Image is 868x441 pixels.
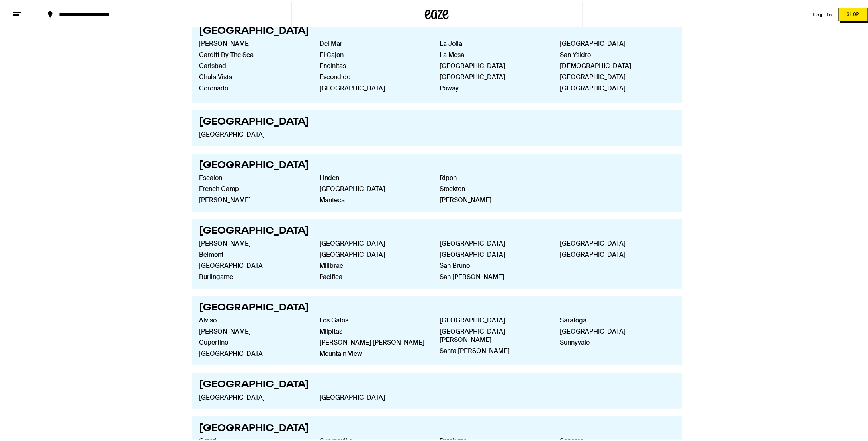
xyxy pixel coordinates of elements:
[319,82,427,91] a: [GEOGRAPHIC_DATA]
[199,38,307,46] a: [PERSON_NAME]
[199,271,307,279] a: Burlingame
[319,392,427,400] a: [GEOGRAPHIC_DATA]
[199,172,307,180] a: Escalon
[199,25,675,35] h2: [GEOGRAPHIC_DATA]
[560,38,668,46] a: [GEOGRAPHIC_DATA]
[199,129,307,137] a: [GEOGRAPHIC_DATA]
[319,38,427,46] a: Del Mar
[440,183,547,191] a: Stockton
[199,238,307,246] a: [PERSON_NAME]
[199,326,307,334] a: [PERSON_NAME]
[199,49,307,57] a: Cardiff By The Sea
[440,71,547,80] a: [GEOGRAPHIC_DATA]
[440,260,547,268] a: San Bruno
[440,60,547,68] a: [GEOGRAPHIC_DATA]
[440,49,547,57] a: La Mesa
[18,6,34,13] span: Help
[199,183,307,191] a: French Camp
[440,38,547,46] a: La Jolla
[847,10,860,15] span: Shop
[199,82,307,91] a: Coronado
[440,326,547,342] a: [GEOGRAPHIC_DATA][PERSON_NAME]
[319,249,427,257] a: [GEOGRAPHIC_DATA]
[839,6,868,20] button: Shop
[199,392,307,400] a: [GEOGRAPHIC_DATA]
[560,238,668,246] a: [GEOGRAPHIC_DATA]
[319,326,427,334] a: Milpitas
[199,348,307,356] a: [GEOGRAPHIC_DATA]
[199,249,307,257] a: Belmont
[560,60,668,68] a: [DEMOGRAPHIC_DATA]
[813,10,833,16] div: Log In
[440,345,547,353] a: Santa [PERSON_NAME]
[199,260,307,268] a: [GEOGRAPHIC_DATA]
[319,60,427,68] a: Encinitas
[199,422,675,432] h2: [GEOGRAPHIC_DATA]
[319,183,427,191] a: [GEOGRAPHIC_DATA]
[319,172,427,180] a: Linden
[199,116,675,125] h2: [GEOGRAPHIC_DATA]
[319,314,427,323] a: Los Gatos
[560,82,668,91] a: [GEOGRAPHIC_DATA]
[199,60,307,68] a: Carlsbad
[199,379,675,388] h2: [GEOGRAPHIC_DATA]
[560,337,668,345] a: Sunnyvale
[199,225,675,234] h2: [GEOGRAPHIC_DATA]
[440,194,547,203] a: [PERSON_NAME]
[560,326,668,334] a: [GEOGRAPHIC_DATA]
[440,249,547,257] a: [GEOGRAPHIC_DATA]
[560,49,668,57] a: San Ysidro
[560,249,668,257] a: [GEOGRAPHIC_DATA]
[319,271,427,279] a: Pacifica
[199,314,307,323] a: Alviso
[440,238,547,246] a: [GEOGRAPHIC_DATA]
[199,159,675,169] h2: [GEOGRAPHIC_DATA]
[560,71,668,80] a: [GEOGRAPHIC_DATA]
[199,337,307,345] a: Cupertino
[319,71,427,80] a: Escondido
[319,238,427,246] a: [GEOGRAPHIC_DATA]
[319,260,427,268] a: Millbrae
[199,194,307,203] a: [PERSON_NAME]
[319,337,427,345] a: [PERSON_NAME] [PERSON_NAME]
[319,49,427,57] a: El Cajon
[560,314,668,323] a: Saratoga
[440,82,547,91] a: Poway
[440,172,547,180] a: Ripon
[440,314,547,323] a: [GEOGRAPHIC_DATA]
[199,302,675,311] h2: [GEOGRAPHIC_DATA]
[199,71,307,80] a: Chula Vista
[319,348,427,356] a: Mountain View
[319,194,427,203] a: Manteca
[440,271,547,279] a: San [PERSON_NAME]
